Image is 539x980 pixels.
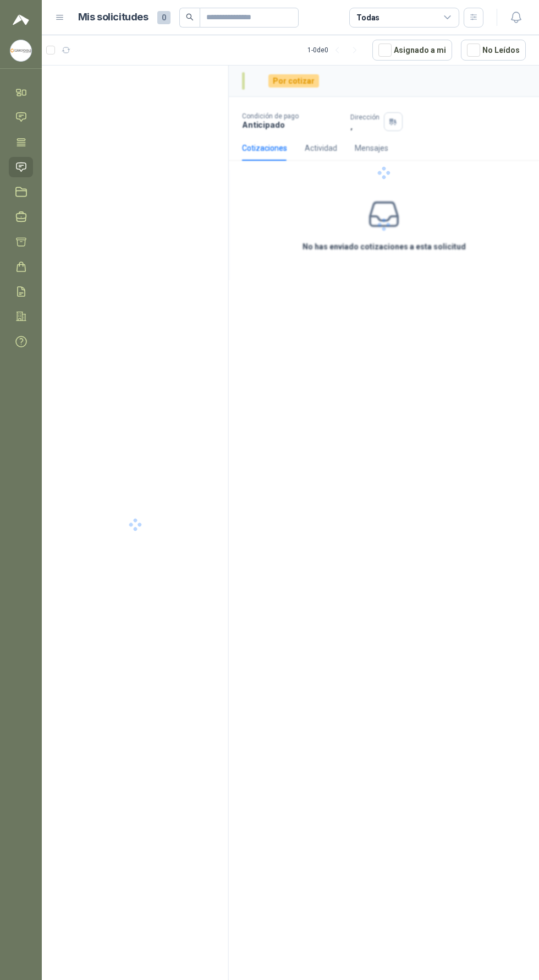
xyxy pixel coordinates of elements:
[461,40,526,61] button: No Leídos
[10,40,31,61] img: Company Logo
[13,13,29,26] img: Logo peakr
[372,40,452,61] button: Asignado a mi
[157,11,170,24] span: 0
[186,13,194,21] span: search
[356,12,380,24] div: Todas
[307,41,364,59] div: 1 - 0 de 0
[78,9,148,25] h1: Mis solicitudes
